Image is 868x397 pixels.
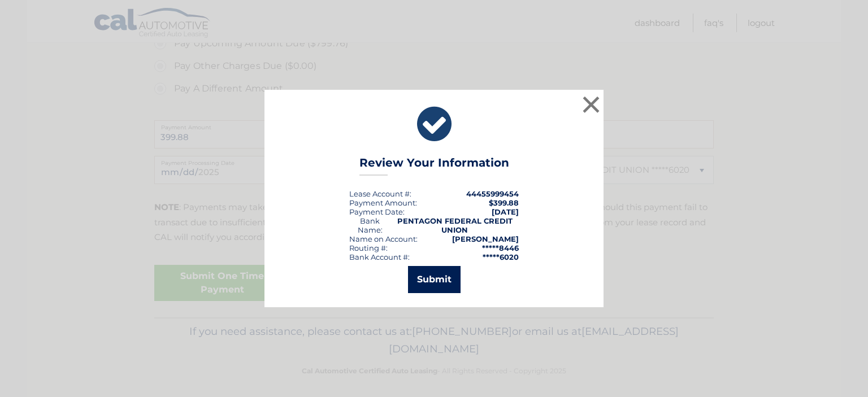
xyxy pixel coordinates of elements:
div: Bank Name: [349,216,390,234]
h3: Review Your Information [359,156,509,176]
div: Routing #: [349,243,388,252]
button: Submit [408,266,461,293]
button: × [580,93,602,116]
div: Bank Account #: [349,252,410,261]
span: Payment Date [349,207,403,216]
div: Name on Account: [349,234,418,243]
strong: 44455999454 [466,189,519,198]
span: [DATE] [492,207,519,216]
strong: [PERSON_NAME] [452,234,519,243]
div: Payment Amount: [349,198,417,207]
span: $399.88 [489,198,519,207]
div: Lease Account #: [349,189,411,198]
strong: PENTAGON FEDERAL CREDIT UNION [397,216,513,234]
div: : [349,207,405,216]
